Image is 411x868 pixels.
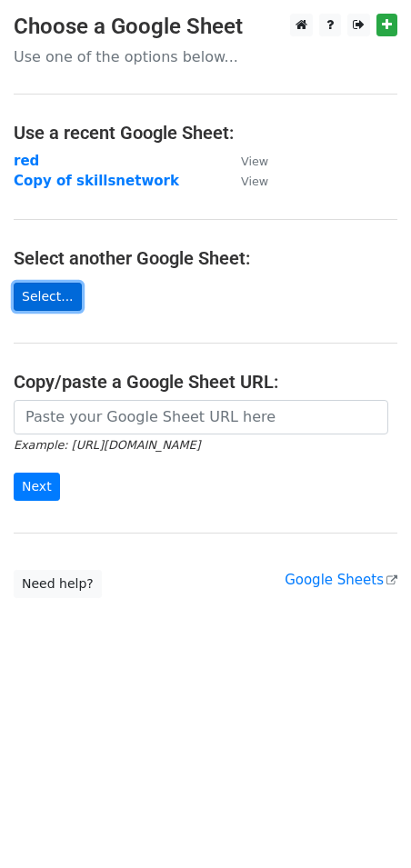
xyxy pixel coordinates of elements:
[14,173,179,189] a: Copy of skillsnetwork
[241,175,268,188] small: View
[14,14,397,40] h3: Choose a Google Sheet
[14,122,397,144] h4: Use a recent Google Sheet:
[320,781,411,868] iframe: Chat Widget
[14,47,397,66] p: Use one of the options below...
[14,400,388,434] input: Paste your Google Sheet URL here
[14,153,39,169] a: red
[14,247,397,269] h4: Select another Google Sheet:
[223,173,268,189] a: View
[14,570,102,598] a: Need help?
[14,371,397,393] h4: Copy/paste a Google Sheet URL:
[14,283,82,311] a: Select...
[241,155,268,168] small: View
[223,153,268,169] a: View
[14,438,200,452] small: Example: [URL][DOMAIN_NAME]
[285,572,397,588] a: Google Sheets
[14,473,60,501] input: Next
